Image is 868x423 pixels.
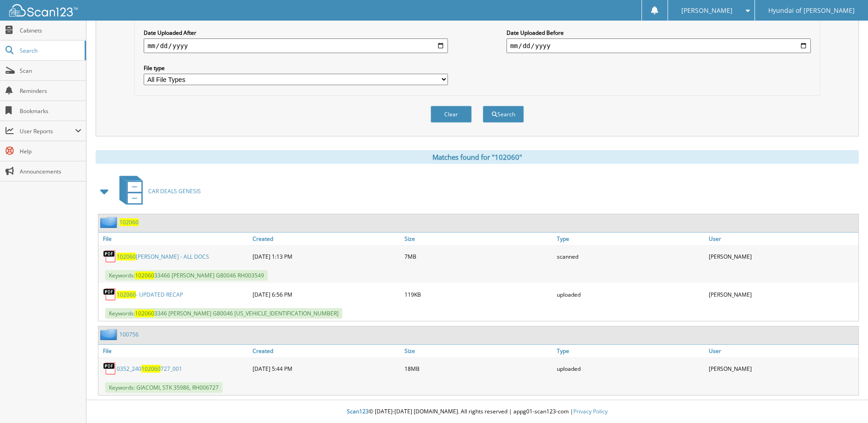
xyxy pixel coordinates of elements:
[20,147,81,155] span: Help
[555,233,706,245] a: Type
[250,247,402,266] div: [DATE] 1:13 PM
[98,233,250,245] a: File
[135,309,154,317] span: 102060
[706,233,858,245] a: User
[105,270,268,281] span: Keywords: 33466 [PERSON_NAME] G80046 RH003549
[103,249,117,263] img: PDF.png
[573,407,608,415] a: Privacy Policy
[119,331,139,338] a: 100756
[117,291,183,298] a: 102060- UPDATED RECAP
[144,64,448,72] label: File type
[507,29,811,37] label: Date Uploaded Before
[103,362,117,375] img: PDF.png
[114,173,201,209] a: CAR DEALS GENESIS
[105,382,222,393] span: Keywords: GIACOMI, STK 35986, RH006727
[100,329,119,340] img: folder2.png
[148,187,201,195] span: CAR DEALS GENESIS
[768,8,855,13] span: Hyundai of [PERSON_NAME]
[117,253,136,260] span: 102060
[250,285,402,304] div: [DATE] 6:56 PM
[98,345,250,357] a: File
[555,359,706,378] div: uploaded
[555,345,706,357] a: Type
[20,47,80,54] span: Search
[117,365,182,373] a: 0352_240102060727_001
[20,87,81,95] span: Reminders
[402,247,554,266] div: 7MB
[103,287,117,301] img: PDF.png
[402,359,554,378] div: 18MB
[135,271,154,279] span: 102060
[144,29,448,37] label: Date Uploaded After
[119,218,139,226] a: 102060
[144,38,448,53] input: start
[706,285,858,304] div: [PERSON_NAME]
[20,127,75,135] span: User Reports
[706,345,858,357] a: User
[141,365,161,373] span: 102060
[483,106,524,123] button: Search
[250,345,402,357] a: Created
[105,308,342,319] span: Keywords: 3346 [PERSON_NAME] G80046 [US_VEHICLE_IDENTIFICATION_NUMBER]
[555,285,706,304] div: uploaded
[555,247,706,266] div: scanned
[20,107,81,115] span: Bookmarks
[347,407,369,415] span: Scan123
[9,4,78,16] img: scan123-logo-white.svg
[117,253,209,260] a: 102060[PERSON_NAME] - ALL DOCS
[117,291,136,298] span: 102060
[250,359,402,378] div: [DATE] 5:44 PM
[20,27,81,34] span: Cabinets
[706,359,858,378] div: [PERSON_NAME]
[431,106,472,123] button: Clear
[86,401,868,423] div: © [DATE]-[DATE] [DOMAIN_NAME]. All rights reserved | appg01-scan123-com |
[20,67,81,75] span: Scan
[96,150,859,164] div: Matches found for "102060"
[20,168,81,175] span: Announcements
[402,345,554,357] a: Size
[681,8,733,13] span: [PERSON_NAME]
[402,233,554,245] a: Size
[100,217,119,228] img: folder2.png
[822,379,868,423] iframe: Chat Widget
[507,38,811,53] input: end
[250,233,402,245] a: Created
[402,285,554,304] div: 119KB
[706,247,858,266] div: [PERSON_NAME]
